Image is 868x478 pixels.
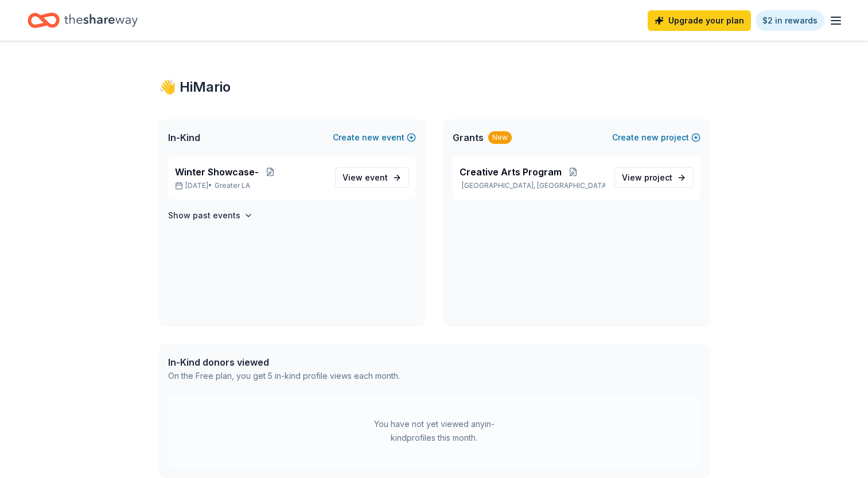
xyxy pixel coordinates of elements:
[363,417,506,445] div: You have not yet viewed any in-kind profiles this month.
[175,181,326,190] p: [DATE] •
[175,165,259,179] span: Winter Showcase-
[159,78,710,96] div: 👋 Hi Mario
[622,171,672,185] span: View
[488,131,512,144] div: New
[168,131,200,144] span: In-Kind
[756,10,824,31] a: $2 in rewards
[168,209,240,222] h4: Show past events
[460,165,562,179] span: Creative Arts Program
[365,173,388,182] span: event
[648,10,751,31] a: Upgrade your plan
[453,131,484,144] span: Grants
[342,171,388,185] span: View
[641,131,659,144] span: new
[168,209,253,222] button: Show past events
[644,173,672,182] span: project
[28,7,138,34] a: Home
[460,181,605,190] p: [GEOGRAPHIC_DATA], [GEOGRAPHIC_DATA]
[168,355,400,369] div: In-Kind donors viewed
[614,167,694,188] a: View project
[612,131,700,144] button: Createnewproject
[362,131,379,144] span: new
[335,167,409,188] a: View event
[215,181,250,190] span: Greater LA
[168,369,400,383] div: On the Free plan, you get 5 in-kind profile views each month.
[333,131,416,144] button: Createnewevent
